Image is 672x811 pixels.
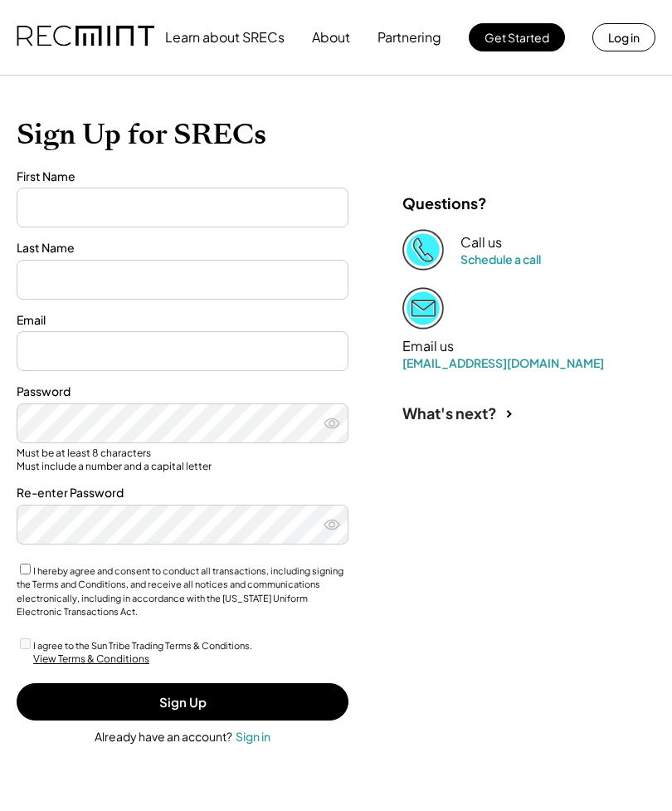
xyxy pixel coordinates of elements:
[377,21,441,54] button: Partnering
[402,229,444,271] img: Phone%20copy%403x.png
[592,23,655,51] button: Log in
[460,252,541,266] a: Schedule a call
[402,338,454,355] div: Email us
[469,23,565,51] button: Get Started
[460,234,502,252] div: Call us
[402,193,487,213] div: Questions?
[17,485,348,501] div: Re-enter Password
[17,9,154,66] img: recmint-logotype%403x.png
[95,729,232,745] div: Already have an account?
[312,21,350,54] button: About
[236,729,270,744] div: Sign in
[402,403,497,423] div: What's next?
[17,169,348,185] div: First Name
[17,240,348,256] div: Last Name
[33,652,149,667] div: View Terms & Conditions
[17,447,348,472] div: Must be at least 8 characters Must include a number and a capital letter
[17,312,348,329] div: Email
[17,117,655,152] h1: Sign Up for SRECs
[165,21,285,54] button: Learn about SRECs
[17,683,348,721] button: Sign Up
[33,640,252,651] label: I agree to the Sun Tribe Trading Terms & Conditions.
[17,384,348,400] div: Password
[402,355,604,370] a: [EMAIL_ADDRESS][DOMAIN_NAME]
[17,565,343,618] label: I hereby agree and consent to conduct all transactions, including signing the Terms and Condition...
[402,287,444,329] img: Email%202%403x.png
